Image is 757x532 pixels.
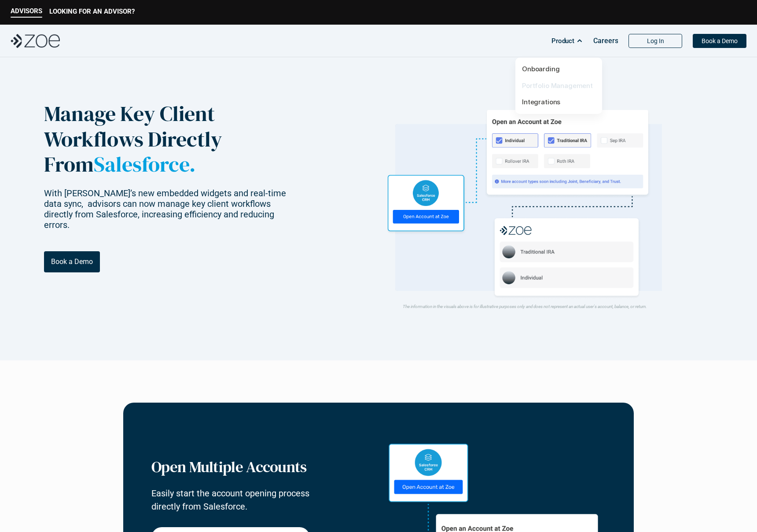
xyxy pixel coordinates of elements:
p: With [PERSON_NAME]’s new embedded widgets and real-time data sync, advisors can now manage key cl... [44,188,293,230]
p: Book a Demo [51,257,93,266]
a: Book a Demo [44,251,100,272]
a: Integrations [522,98,560,106]
span: Salesforce. [94,150,195,179]
p: Careers [593,37,618,45]
a: Log In [628,34,682,48]
em: The information in the visuals above is for illustrative purposes only and does not represent an ... [403,304,647,309]
p: Log In [647,37,664,45]
a: Careers [593,32,618,50]
a: Onboarding [522,65,560,73]
p: LOOKING FOR AN ADVISOR? [49,7,135,15]
p: Book a Demo [702,37,738,45]
p: Product [551,34,574,48]
h3: Open Multiple Accounts [151,457,337,476]
a: Portfolio Management [522,81,593,90]
p: ADVISORS [11,7,42,15]
p: Easily start the account opening process directly from Salesforce. [151,486,337,513]
a: Book a Demo [693,34,746,48]
p: Manage Key Client Workflows Directly From [44,101,314,177]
